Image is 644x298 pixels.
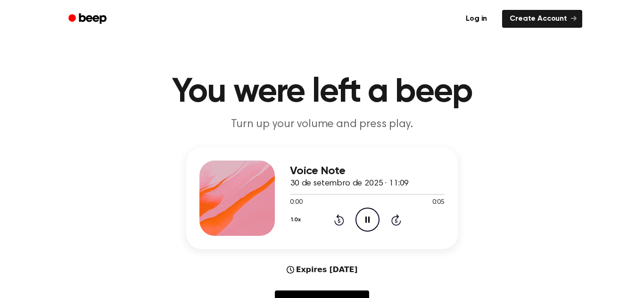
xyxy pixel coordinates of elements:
[502,10,582,28] a: Create Account
[290,179,409,188] span: 30 de setembro de 2025 · 11:09
[290,165,445,177] h3: Voice Note
[432,198,445,208] span: 0:05
[456,8,496,30] a: Log in
[141,117,503,132] p: Turn up your volume and press play.
[287,264,358,275] div: Expires [DATE]
[290,198,302,208] span: 0:00
[81,75,563,109] h1: You were left a beep
[62,10,115,28] a: Beep
[290,212,304,228] button: 1.0x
